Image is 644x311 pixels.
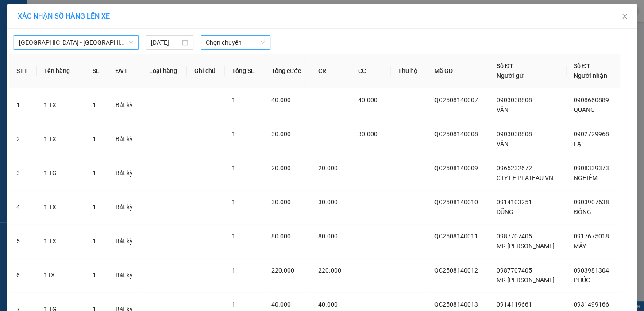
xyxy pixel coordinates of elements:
input: 14/08/2025 [151,38,180,47]
span: 1 [232,165,235,172]
th: SL [85,54,108,88]
span: MR [PERSON_NAME] [496,276,554,284]
span: 0965232672 [496,165,532,172]
span: 1 [93,101,96,108]
th: Tên hàng [37,54,85,88]
th: Thu hộ [391,54,427,88]
td: 2 [9,122,37,156]
th: Loại hàng [142,54,187,88]
span: QC2508140007 [434,96,478,104]
span: PHÚC [574,276,590,284]
span: 1 [232,199,235,206]
td: 1 TX [37,122,85,156]
span: 0903981304 [574,267,609,274]
td: 5 [9,224,37,258]
td: 4 [9,190,37,224]
img: logo.jpg [96,11,117,32]
span: 1 [93,169,96,177]
span: VÂN [496,140,508,147]
td: Bất kỳ [108,122,142,156]
span: 0908339373 [574,165,609,172]
td: 1TX [37,258,85,292]
span: close [621,13,628,20]
span: NGHIÊM [574,174,598,181]
th: STT [9,54,37,88]
span: QC2508140009 [434,165,478,172]
span: 20.000 [318,165,338,172]
span: 0914119661 [496,301,532,308]
span: QC2508140013 [434,301,478,308]
span: 0903038808 [496,131,532,138]
td: 3 [9,156,37,190]
td: Bất kỳ [108,156,142,190]
th: Ghi chú [187,54,225,88]
span: MR [PERSON_NAME] [496,242,554,250]
b: Gửi khách hàng [54,13,88,54]
span: 1 [93,135,96,142]
span: 80.000 [318,233,338,240]
th: CR [311,54,351,88]
button: Close [612,4,637,29]
span: 40.000 [318,301,338,308]
span: 1 [232,233,235,240]
span: 0917675018 [574,233,609,240]
th: ĐVT [108,54,142,88]
span: 20.000 [271,165,291,172]
span: 220.000 [318,267,341,274]
td: Bất kỳ [108,258,142,292]
span: XÁC NHẬN SỐ HÀNG LÊN XE [18,12,110,20]
span: 0903038808 [496,96,532,104]
span: LẠI [574,140,583,147]
td: 1 [9,88,37,122]
span: 40.000 [271,96,291,104]
span: 1 [93,238,96,245]
span: 0987707405 [496,233,532,240]
span: ĐÔNG [574,208,591,215]
li: (c) 2017 [74,42,122,53]
span: QC2508140011 [434,233,478,240]
span: 30.000 [318,199,338,206]
td: Bất kỳ [108,88,142,122]
span: 0902729968 [574,131,609,138]
span: 1 [232,267,235,274]
span: QC2508140008 [434,131,478,138]
span: Số ĐT [496,62,513,69]
td: 1 TX [37,224,85,258]
b: Phương Nam Express [11,57,49,114]
th: Tổng cước [264,54,311,88]
th: CC [351,54,391,88]
span: 0914103251 [496,199,532,206]
span: Người gửi [496,72,524,79]
span: 40.000 [271,301,291,308]
span: 30.000 [271,199,291,206]
span: QC2508140010 [434,199,478,206]
span: DŨNG [496,208,513,215]
td: Bất kỳ [108,190,142,224]
span: 1 [93,203,96,211]
span: 1 [232,131,235,138]
span: Người nhận [574,72,607,79]
span: 1 [93,272,96,279]
span: 0903907638 [574,199,609,206]
span: MÂY [574,242,586,250]
span: 0987707405 [496,267,532,274]
span: 1 [232,301,235,308]
span: Chọn chuyến [206,36,265,49]
th: Tổng SL [225,54,264,88]
span: Nha Trang - Sài Gòn (Hàng hoá) [19,36,133,49]
td: 1 TX [37,190,85,224]
span: Số ĐT [574,62,590,69]
span: 1 [232,96,235,104]
td: 6 [9,258,37,292]
td: 1 TX [37,88,85,122]
span: 220.000 [271,267,294,274]
span: QUANG [574,106,595,113]
th: Mã GD [427,54,489,88]
span: CTY LE PLATEAU VN [496,174,553,181]
span: 0931499166 [574,301,609,308]
td: Bất kỳ [108,224,142,258]
span: 30.000 [358,131,378,138]
b: [DOMAIN_NAME] [74,34,122,41]
td: 1 TG [37,156,85,190]
span: 30.000 [271,131,291,138]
